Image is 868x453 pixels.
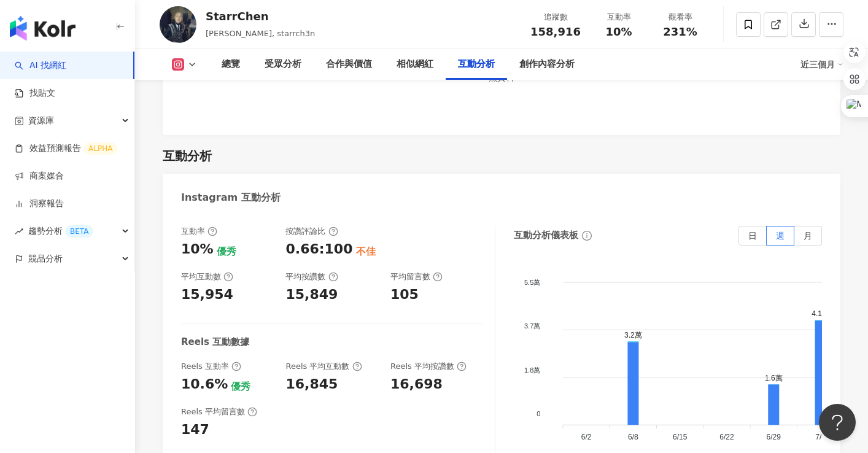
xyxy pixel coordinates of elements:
a: 商案媒合 [15,170,64,182]
span: 231% [663,26,697,38]
div: 105 [390,285,419,304]
div: 按讚評論比 [285,226,338,237]
a: 找貼文 [15,87,55,99]
div: 相似網紅 [397,57,433,72]
tspan: 6/15 [673,433,688,441]
div: 15,849 [285,285,338,304]
div: Reels 互動數據 [181,336,249,349]
div: 合作與價值 [326,57,372,72]
iframe: Help Scout Beacon - Open [819,404,856,441]
div: 10.6% [181,375,228,394]
tspan: 1.8萬 [524,366,540,373]
div: Instagram 互動分析 [181,191,281,204]
div: 優秀 [231,380,250,393]
div: Reels 平均留言數 [181,406,257,417]
a: searchAI 找網紅 [15,60,66,72]
div: 互動分析 [163,147,212,165]
div: Reels 互動率 [181,361,241,372]
div: 平均留言數 [390,271,443,282]
span: [PERSON_NAME], starrch3n [206,29,315,38]
div: 互動率 [595,11,642,23]
div: BETA [65,225,93,238]
div: 互動率 [181,226,217,237]
span: 月 [804,231,812,241]
div: 創作內容分析 [519,57,575,72]
div: 觀看率 [657,11,703,23]
span: 158,916 [530,25,581,38]
tspan: 3.7萬 [524,322,540,330]
div: Reels 平均互動數 [285,361,362,372]
div: 受眾分析 [265,57,301,72]
span: info-circle [580,229,594,242]
span: 日 [748,231,757,241]
tspan: 6/2 [581,433,592,441]
div: 平均按讚數 [285,271,338,282]
img: logo [10,16,76,41]
a: 洞察報告 [15,198,64,210]
tspan: 6/8 [628,433,638,441]
div: Reels 平均按讚數 [390,361,467,372]
span: 週 [776,231,785,241]
div: 平均互動數 [181,271,233,282]
div: 0.66:100 [285,240,352,259]
tspan: 7/6 [815,433,826,441]
div: StarrChen [206,9,315,24]
span: 資源庫 [28,107,54,134]
img: KOL Avatar [160,6,196,43]
span: 10% [605,26,632,38]
div: 10% [181,240,214,259]
div: 近三個月 [800,55,843,74]
a: 效益預測報告ALPHA [15,142,117,155]
tspan: 0 [537,410,541,417]
span: rise [15,227,23,236]
div: 優秀 [217,245,236,258]
div: 16,845 [285,375,338,394]
div: 互動分析 [458,57,495,72]
tspan: 6/22 [719,433,734,441]
span: 趨勢分析 [28,217,93,245]
div: 16,698 [390,375,443,394]
div: 147 [181,420,209,439]
div: 總覽 [222,57,240,72]
tspan: 5.5萬 [524,278,540,285]
div: 15,954 [181,285,233,304]
tspan: 6/29 [767,433,781,441]
span: 競品分析 [28,245,63,273]
div: 不佳 [356,245,376,258]
div: 互動分析儀表板 [514,229,578,242]
div: 追蹤數 [530,11,581,23]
